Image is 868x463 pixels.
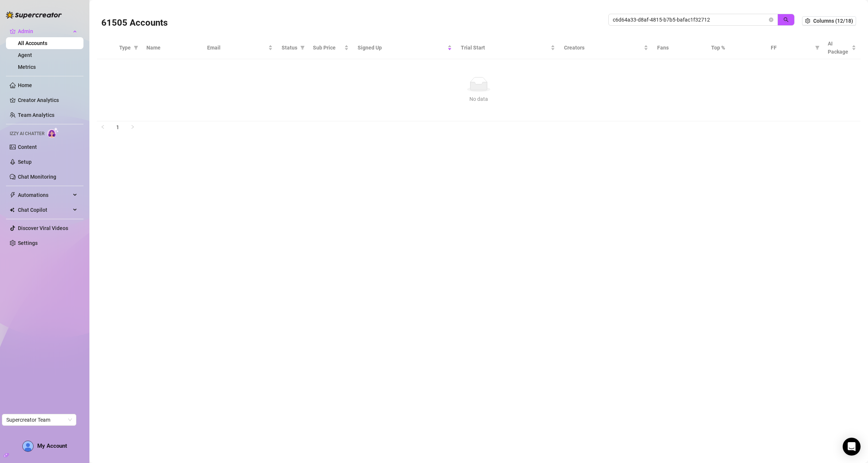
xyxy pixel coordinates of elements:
span: filter [300,45,305,50]
span: thunderbolt [10,192,16,198]
span: Signed Up [358,44,446,52]
button: close-circle [769,17,773,22]
th: Trial Start [456,36,560,59]
span: search [783,17,789,22]
a: Home [18,82,32,88]
li: Previous Page [97,121,109,133]
span: Supercreator Team [6,414,72,425]
button: Columns (12/18) [802,16,856,25]
span: Status [282,44,297,52]
a: All Accounts [18,40,47,46]
li: 1 [112,121,124,133]
img: AD_cMMTxCeTpmN1d5MnKJ1j-_uXZCpTKapSSqNGg4PyXtR_tCW7gZXTNmFz2tpVv9LSyNV7ff1CaS4f4q0HLYKULQOwoM5GQR... [23,441,33,451]
th: Signed Up [353,36,456,59]
th: AI Package [823,36,861,59]
a: Agent [18,52,32,58]
span: Automations [18,189,71,201]
span: Type [119,44,131,52]
img: Chat Copilot [10,207,15,213]
a: Team Analytics [18,112,54,118]
a: Discover Viral Videos [18,225,68,231]
span: AI Package [828,39,850,56]
span: Sub Price [313,44,343,52]
input: Search by UID / Name / Email / Creator Username [613,16,767,24]
th: Email [203,36,277,59]
a: Setup [18,159,32,165]
span: filter [132,42,140,53]
th: Creators [560,36,653,59]
a: Chat Monitoring [18,174,56,180]
span: Admin [18,25,71,37]
span: Columns (12/18) [813,18,853,24]
a: Settings [18,240,38,246]
button: right [127,121,139,133]
span: Email [207,44,267,52]
span: Trial Start [461,44,549,52]
span: right [130,125,135,129]
span: filter [814,42,821,53]
a: 1 [112,122,123,133]
span: Creators [564,44,642,52]
span: Chat Copilot [18,204,71,216]
span: crown [10,28,16,34]
span: build [4,453,9,458]
a: Metrics [18,64,36,70]
span: left [101,125,105,129]
span: filter [299,42,306,53]
a: Content [18,144,37,150]
span: filter [815,45,820,50]
li: Next Page [127,121,139,133]
span: My Account [37,443,67,449]
h3: 61505 Accounts [101,17,168,29]
div: Open Intercom Messenger [843,438,861,456]
a: Creator Analytics [18,94,77,106]
img: logo-BBDzfeDw.svg [6,11,62,19]
div: No data [106,95,852,103]
button: left [97,121,109,133]
th: Sub Price [308,36,353,59]
img: AI Chatter [47,127,59,138]
th: Top % [707,36,767,59]
span: filter [134,45,138,50]
span: FF [771,44,812,52]
span: setting [805,18,810,23]
th: Name [142,36,203,59]
th: Fans [653,36,707,59]
span: Izzy AI Chatter [10,130,44,137]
